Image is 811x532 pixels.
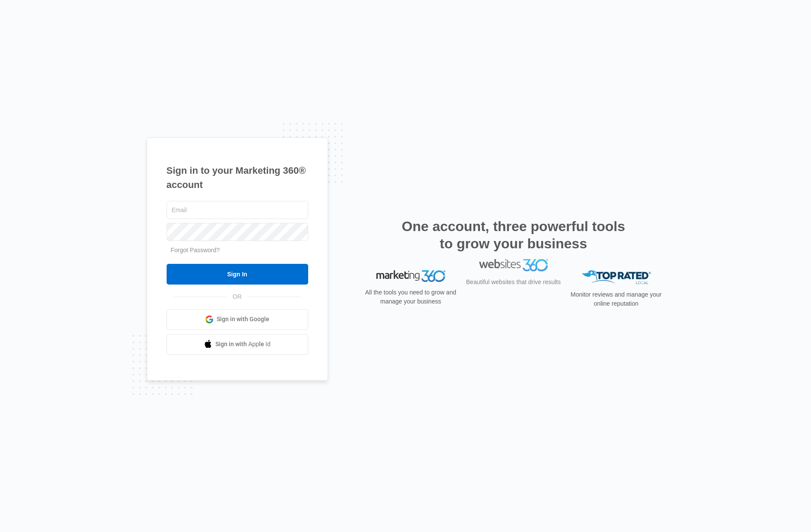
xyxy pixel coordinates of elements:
[479,270,548,283] img: Websites 360
[167,309,308,330] a: Sign in with Google
[376,270,445,282] img: Marketing 360
[167,334,308,355] a: Sign in with Apple Id
[582,270,651,285] img: Top Rated Local
[465,289,562,298] p: Beautiful websites that drive results
[171,247,220,253] a: Forgot Password?
[215,340,271,349] span: Sign in with Apple Id
[167,163,308,192] h1: Sign in to your Marketing 360® account
[217,315,269,324] span: Sign in with Google
[363,288,459,306] p: All the tools you need to grow and manage your business
[227,292,248,301] span: OR
[399,218,628,252] h2: One account, three powerful tools to grow your business
[167,264,308,285] input: Sign In
[568,290,665,308] p: Monitor reviews and manage your online reputation
[167,201,308,219] input: Email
